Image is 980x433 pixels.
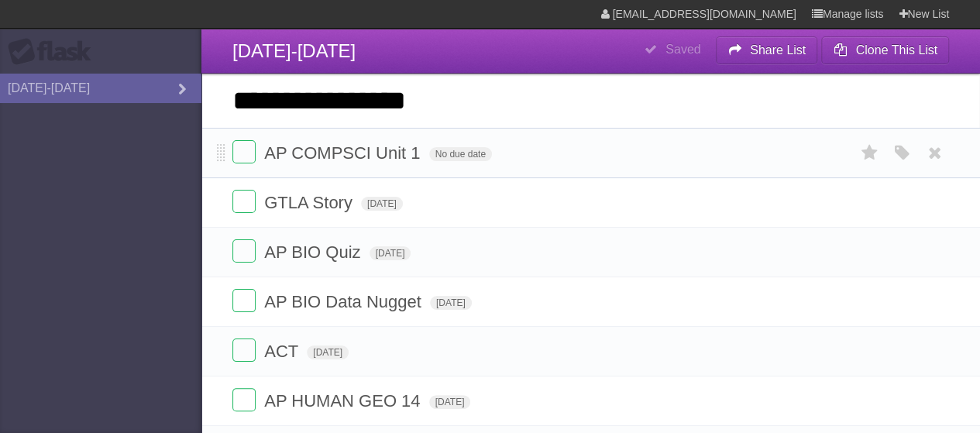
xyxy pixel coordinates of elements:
[750,43,806,57] b: Share List
[716,36,818,64] button: Share List
[429,147,492,161] span: No due date
[307,345,349,359] span: [DATE]
[232,40,356,61] span: [DATE]-[DATE]
[264,193,356,212] span: GTLA Story
[665,43,700,56] b: Saved
[821,36,949,64] button: Clone This List
[8,38,101,66] div: Flask
[370,246,411,260] span: [DATE]
[429,395,471,409] span: [DATE]
[232,388,256,411] label: Done
[264,242,364,262] span: AP BIO Quiz
[855,43,937,57] b: Clone This List
[264,292,425,311] span: AP BIO Data Nugget
[232,338,256,362] label: Done
[361,197,403,211] span: [DATE]
[854,140,884,166] label: Star task
[264,143,424,163] span: AP COMPSCI Unit 1
[232,239,256,263] label: Done
[232,190,256,213] label: Done
[264,391,424,411] span: AP HUMAN GEO 14
[430,296,472,310] span: [DATE]
[232,140,256,163] label: Done
[232,289,256,312] label: Done
[264,342,302,361] span: ACT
